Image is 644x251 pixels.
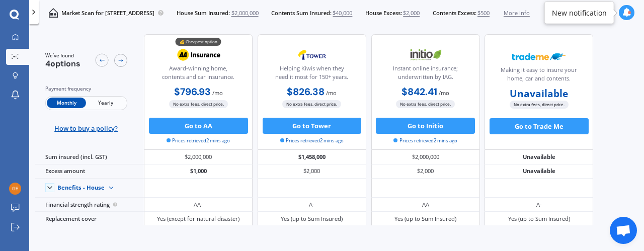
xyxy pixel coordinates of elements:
span: Prices retrieved 2 mins ago [280,137,344,144]
span: No extra fees, direct price. [396,100,455,108]
div: Instant online insurance; underwritten by IAG. [378,64,472,85]
span: $500 [477,9,490,17]
div: 💰 Cheapest option [176,38,221,46]
button: Go to Tower [263,118,362,134]
span: We've found [45,52,80,59]
span: 4 options [45,58,80,69]
div: Yes (except for natural disaster) [157,215,239,223]
span: $2,000,000 [231,9,259,17]
span: Prices retrieved 2 mins ago [393,137,457,144]
span: / mo [212,89,223,97]
b: $842.41 [401,86,437,98]
span: Yearly [86,98,125,108]
div: $1,000 [144,164,253,179]
img: Tower.webp [285,45,339,65]
span: How to buy a policy? [54,124,118,132]
div: A- [536,201,542,209]
div: Helping Kiwis when they need it most for 150+ years. [265,64,359,85]
div: Unavailable [485,164,593,179]
div: Replacement cover [35,212,144,226]
b: Unavailable [510,90,568,98]
span: House Excess: [365,9,402,17]
b: $796.93 [174,86,211,98]
div: $2,000 [258,164,366,179]
span: No extra fees, direct price. [282,100,341,108]
span: Prices retrieved 2 mins ago [167,137,230,144]
span: $40,000 [333,9,352,17]
img: Benefit content down [105,182,118,195]
img: AA.webp [172,45,225,65]
div: Yes (up to Sum Insured) [508,215,570,223]
div: Sum insured (incl. GST) [35,150,144,164]
span: More info [504,9,530,17]
span: House Sum Insured: [177,9,230,17]
span: / mo [326,89,337,97]
button: Go to Initio [376,118,475,134]
span: Contents Excess: [433,9,476,17]
span: $2,000 [403,9,420,17]
div: Financial strength rating [35,198,144,212]
div: $2,000,000 [144,150,253,164]
span: No extra fees, direct price. [169,100,228,108]
div: Award-winning home, contents and car insurance. [151,64,246,85]
div: $2,000 [371,164,480,179]
img: Initio.webp [399,45,452,65]
div: A- [309,201,314,209]
div: Yes (up to Sum Insured) [394,215,456,223]
div: $1,458,000 [258,150,366,164]
div: $2,000,000 [371,150,480,164]
div: Open chat [610,217,637,244]
button: Go to AA [149,118,248,134]
div: Benefits - House [57,184,105,191]
b: $826.38 [287,86,325,98]
span: No extra fees, direct price. [510,101,569,108]
div: AA- [194,201,203,209]
img: home-and-contents.b802091223b8502ef2dd.svg [48,8,58,18]
div: Yes (up to Sum Insured) [281,215,343,223]
div: AA [422,201,429,209]
span: / mo [439,89,449,97]
div: Payment frequency [45,85,127,93]
div: Unavailable [485,150,593,164]
span: Contents Sum Insured: [271,9,332,17]
span: Monthly [47,98,86,108]
div: New notification [552,8,607,18]
button: Go to Trade Me [490,118,589,134]
p: Market Scan for [STREET_ADDRESS] [61,9,154,17]
div: Excess amount [35,164,144,179]
div: Making it easy to insure your home, car and contents. [492,66,586,86]
img: Trademe.webp [512,46,566,66]
img: 18d354041cd6c8138eaad5b1907c670f [9,183,21,195]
